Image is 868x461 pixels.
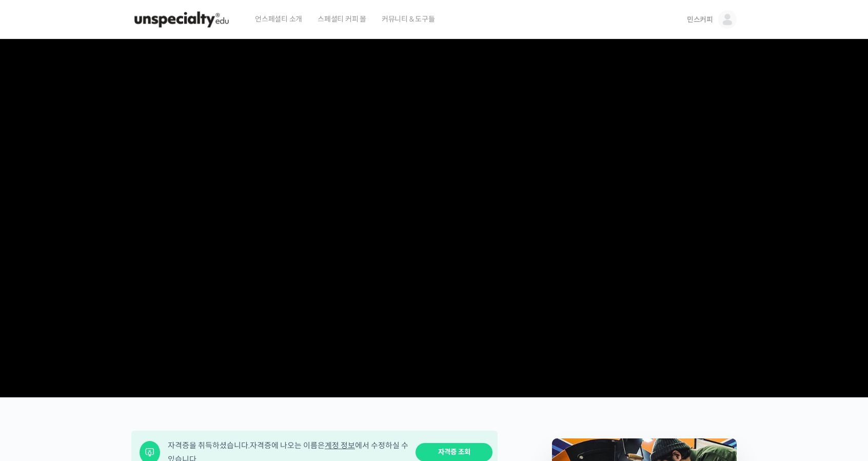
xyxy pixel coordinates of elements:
span: 민스커피 [687,15,713,24]
a: 계정 정보 [325,440,355,450]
